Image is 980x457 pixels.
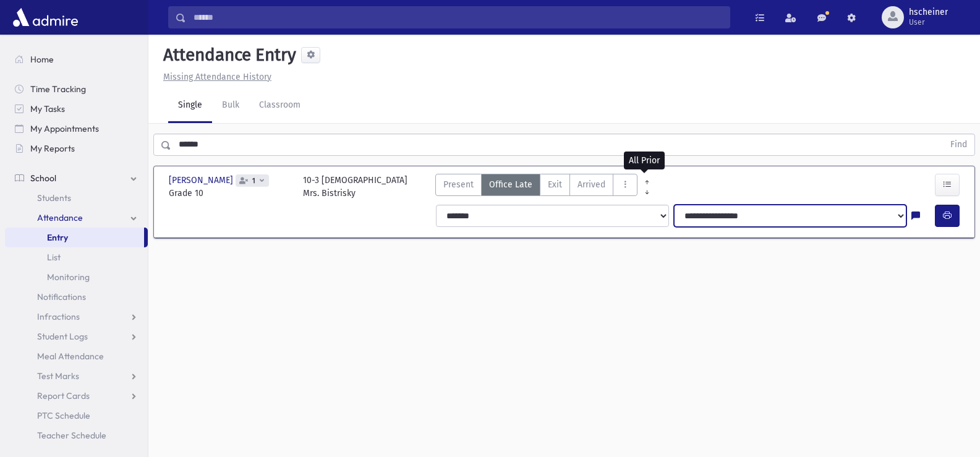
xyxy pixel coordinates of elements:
a: Home [5,49,148,69]
span: Infractions [37,311,80,322]
a: Single [168,88,212,123]
span: Arrived [577,178,605,191]
span: [PERSON_NAME] [169,174,236,187]
a: Monitoring [5,267,148,287]
a: Classroom [249,88,310,123]
div: 10-3 [DEMOGRAPHIC_DATA] Mrs. Bistrisky [303,174,407,200]
a: Missing Attendance History [158,72,271,82]
a: Bulk [212,88,249,123]
a: Student Logs [5,327,148,346]
span: My Reports [30,143,75,154]
h5: Attendance Entry [158,45,296,66]
a: Entry [5,228,144,247]
div: All Prior [624,152,665,169]
span: Office Late [489,178,532,191]
span: 1 [250,177,258,185]
span: List [47,252,61,263]
span: Notifications [37,291,86,302]
span: Teacher Schedule [37,430,106,441]
a: Attendance [5,208,148,228]
a: Teacher Schedule [5,425,148,445]
span: Exit [548,178,562,191]
a: School [5,168,148,188]
span: Present [443,178,474,191]
span: Grade 10 [169,187,291,200]
span: Student Logs [37,331,88,342]
a: Infractions [5,307,148,327]
span: Home [30,54,54,65]
span: Entry [47,232,68,243]
a: Meal Attendance [5,346,148,366]
img: AdmirePro [10,5,81,30]
span: hscheiner [909,7,948,17]
a: Students [5,188,148,208]
a: My Appointments [5,119,148,139]
span: School [30,173,56,184]
a: Test Marks [5,366,148,386]
a: My Reports [5,139,148,158]
span: Time Tracking [30,83,86,95]
a: My Tasks [5,99,148,119]
span: Monitoring [47,271,90,283]
span: My Appointments [30,123,99,134]
input: Search [186,6,730,28]
a: List [5,247,148,267]
a: Notifications [5,287,148,307]
span: PTC Schedule [37,410,90,421]
a: Time Tracking [5,79,148,99]
span: Report Cards [37,390,90,401]
u: Missing Attendance History [163,72,271,82]
span: My Tasks [30,103,65,114]
span: Test Marks [37,370,79,382]
a: Report Cards [5,386,148,406]
button: Find [943,134,974,155]
span: Attendance [37,212,83,223]
span: User [909,17,948,27]
span: Students [37,192,71,203]
a: PTC Schedule [5,406,148,425]
span: Meal Attendance [37,351,104,362]
div: AttTypes [435,174,637,200]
